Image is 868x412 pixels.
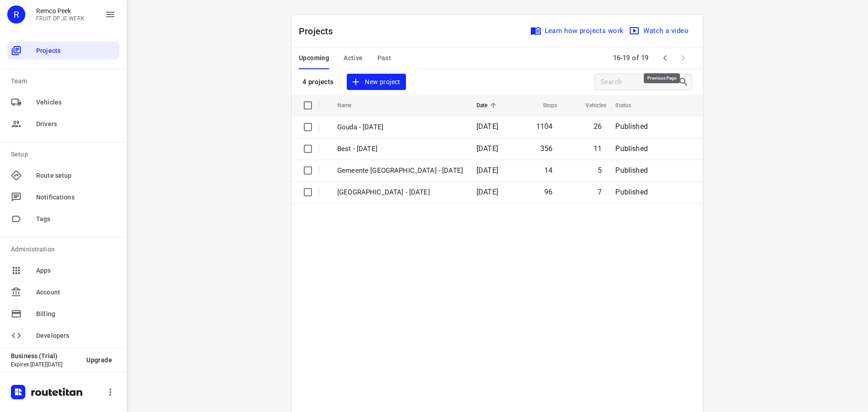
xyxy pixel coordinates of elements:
[7,166,119,185] div: Route setup
[678,76,692,87] div: Search
[544,166,552,175] span: 14
[337,187,463,198] p: [GEOGRAPHIC_DATA] - [DATE]
[574,100,606,111] span: Vehicles
[531,100,557,111] span: Stops
[36,119,116,129] span: Drivers
[36,214,116,224] span: Tags
[615,100,643,111] span: Status
[7,5,25,24] div: R
[615,166,648,175] span: Published
[600,75,678,89] input: Search projects
[299,52,329,64] span: Upcoming
[476,166,498,175] span: [DATE]
[302,78,334,86] p: 4 projects
[337,122,463,133] p: Gouda - Thursday
[598,166,602,175] span: 5
[377,52,392,64] span: Past
[594,144,602,153] span: 11
[337,166,463,176] p: Gemeente Rotterdam - Wednesday
[11,245,119,254] p: Administration
[7,261,119,279] div: Apps
[594,122,602,131] span: 26
[36,15,85,22] p: FRUIT OP JE WERK
[476,100,500,111] span: Date
[36,171,116,180] span: Route setup
[615,188,648,196] span: Published
[476,122,498,131] span: [DATE]
[299,24,340,38] p: Projects
[609,48,653,68] span: 16-19 of 19
[79,352,119,368] button: Upgrade
[36,98,116,107] span: Vehicles
[7,210,119,228] div: Tags
[544,188,552,196] span: 96
[36,193,116,202] span: Notifications
[337,100,363,111] span: Name
[337,144,463,154] p: Best - Thursday
[598,188,602,196] span: 7
[36,309,116,319] span: Billing
[7,305,119,323] div: Billing
[36,7,85,14] p: Remco Peek
[7,115,119,133] div: Drivers
[11,352,79,360] p: Business (Trial)
[347,74,406,90] button: New project
[7,327,119,345] div: Developers
[674,49,692,67] span: Next Page
[36,288,116,297] span: Account
[86,356,112,364] span: Upgrade
[476,144,498,153] span: [DATE]
[36,46,116,56] span: Projects
[7,283,119,301] div: Account
[11,76,119,86] p: Team
[352,76,400,88] span: New project
[476,188,498,196] span: [DATE]
[11,150,119,159] p: Setup
[7,188,119,206] div: Notifications
[36,266,116,275] span: Apps
[7,93,119,111] div: Vehicles
[36,331,116,341] span: Developers
[7,42,119,60] div: Projects
[615,122,648,131] span: Published
[11,361,79,368] p: Expires [DATE][DATE]
[615,144,648,153] span: Published
[540,144,553,153] span: 356
[344,52,363,64] span: Active
[536,122,553,131] span: 1104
